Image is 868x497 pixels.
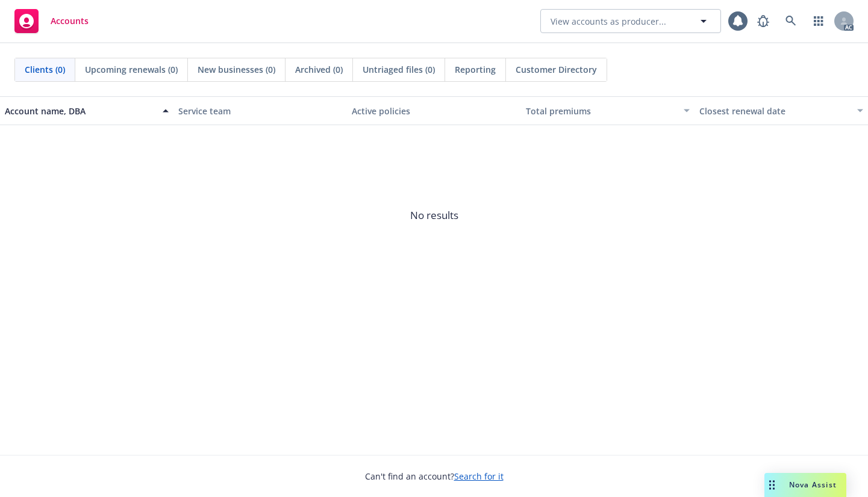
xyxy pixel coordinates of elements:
span: Upcoming renewals (0) [85,63,178,76]
a: Accounts [10,4,93,38]
div: Active policies [352,105,516,117]
div: Service team [178,105,342,117]
button: Active policies [347,96,520,125]
button: Closest renewal date [695,96,868,125]
a: Switch app [807,9,831,33]
span: View accounts as producer... [551,15,666,28]
div: Total premiums [526,105,676,117]
span: Reporting [455,63,496,76]
a: Search for it [454,471,504,482]
span: Untriaged files (0) [363,63,435,76]
div: Drag to move [764,473,779,497]
div: Closest renewal date [699,105,850,117]
span: Accounts [51,16,89,26]
a: Report a Bug [751,9,775,33]
span: Clients (0) [25,63,65,76]
button: Service team [173,96,347,125]
span: Can't find an account? [365,470,504,483]
span: Nova Assist [789,480,837,490]
button: View accounts as producer... [540,9,721,33]
span: New businesses (0) [198,63,275,76]
div: Account name, DBA [5,105,155,117]
a: Search [779,9,803,33]
span: Customer Directory [516,63,597,76]
button: Nova Assist [764,473,846,497]
button: Total premiums [521,96,695,125]
span: Archived (0) [295,63,343,76]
